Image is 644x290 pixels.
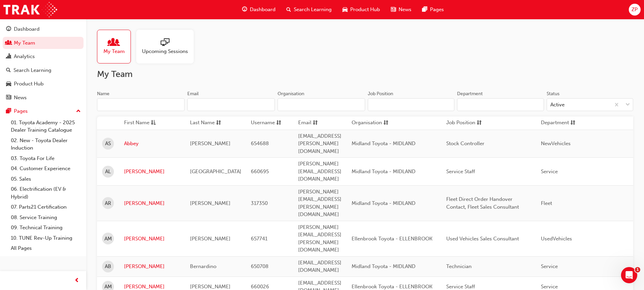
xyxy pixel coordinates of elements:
[298,133,341,154] span: [EMAIL_ADDRESS][PERSON_NAME][DOMAIN_NAME]
[151,119,156,127] span: asc-icon
[446,196,519,210] span: Fleet Direct Order Handover Contact, Fleet Sales Consultant
[8,243,84,254] a: All Pages
[97,98,185,111] input: Name
[6,54,11,60] span: chart-icon
[446,140,484,147] span: Stock Controller
[352,236,432,242] span: Ellenbrook Toyota - ELLENBROOK
[352,168,415,175] span: Midland Toyota - MIDLAND
[6,40,11,46] span: people-icon
[8,233,84,243] a: 10. TUNE Rev-Up Training
[8,153,84,164] a: 03. Toyota For Life
[276,119,281,127] span: sorting-icon
[124,168,180,176] a: [PERSON_NAME]
[342,5,348,14] span: car-icon
[251,119,288,127] button: Usernamesorting-icon
[187,90,199,97] div: Email
[14,67,51,74] div: Search Learning
[110,38,118,48] span: people-icon
[105,168,111,176] span: AL
[14,53,35,60] div: Analytics
[190,119,227,127] button: Last Namesorting-icon
[190,200,231,206] span: [PERSON_NAME]
[8,184,84,202] a: 06. Electrification (EV & Hybrid)
[6,26,11,32] span: guage-icon
[237,3,281,17] a: guage-iconDashboard
[97,90,110,97] div: Name
[457,98,544,111] input: Department
[251,168,269,175] span: 660695
[97,30,136,63] a: My Team
[446,236,519,242] span: Used Vehicles Sales Consultant
[104,235,112,243] span: AM
[105,140,111,148] span: AS
[541,200,552,206] span: Fleet
[3,91,84,104] a: News
[352,119,389,127] button: Organisationsorting-icon
[190,284,231,290] span: [PERSON_NAME]
[14,94,27,102] div: News
[298,260,341,273] span: [EMAIL_ADDRESS][DOMAIN_NAME]
[105,200,111,207] span: AR
[477,119,482,127] span: sorting-icon
[541,119,578,127] button: Departmentsorting-icon
[251,236,267,242] span: 657741
[570,119,575,127] span: sorting-icon
[298,161,341,182] span: [PERSON_NAME][EMAIL_ADDRESS][DOMAIN_NAME]
[190,140,231,147] span: [PERSON_NAME]
[278,98,365,111] input: Organisation
[417,3,449,17] a: pages-iconPages
[446,284,475,290] span: Service Staff
[547,90,559,97] div: Status
[368,90,393,97] div: Job Position
[124,119,149,127] span: First Name
[352,284,432,290] span: Ellenbrook Toyota - ELLENBROOK
[422,5,427,14] span: pages-icon
[3,2,57,17] img: Trak
[352,263,415,269] span: Midland Toyota - MIDLAND
[635,267,640,272] span: 1
[541,263,558,269] span: Service
[550,101,565,109] div: Active
[350,6,380,14] span: Product Hub
[105,263,111,270] span: AB
[430,6,444,14] span: Pages
[142,48,188,55] span: Upcoming Sessions
[541,236,572,242] span: UsedVehicles
[216,119,221,127] span: sorting-icon
[8,222,84,233] a: 09. Technical Training
[629,4,641,16] button: ZP
[103,48,125,55] span: My Team
[446,119,483,127] button: Job Positionsorting-icon
[190,263,216,269] span: Bernardino
[446,168,475,175] span: Service Staff
[8,202,84,212] a: 07. Parts21 Certification
[251,140,269,147] span: 654688
[368,98,454,111] input: Job Position
[251,284,269,290] span: 660026
[250,6,276,14] span: Dashboard
[281,3,337,17] a: search-iconSearch Learning
[6,95,11,101] span: news-icon
[541,140,571,147] span: NewVehicles
[97,69,633,80] h2: My Team
[446,119,475,127] span: Job Position
[190,168,241,175] span: [GEOGRAPHIC_DATA]
[8,174,84,184] a: 05. Sales
[286,5,291,14] span: search-icon
[161,38,169,48] span: sessionType_ONLINE_URL-icon
[124,235,180,243] a: [PERSON_NAME]
[6,108,11,114] span: pages-icon
[242,5,247,14] span: guage-icon
[298,119,335,127] button: Emailsorting-icon
[352,200,415,206] span: Midland Toyota - MIDLAND
[124,263,180,270] a: [PERSON_NAME]
[251,200,268,206] span: 317350
[298,189,341,218] span: [PERSON_NAME][EMAIL_ADDRESS][PERSON_NAME][DOMAIN_NAME]
[298,224,341,253] span: [PERSON_NAME][EMAIL_ADDRESS][PERSON_NAME][DOMAIN_NAME]
[294,6,332,14] span: Search Learning
[76,107,81,116] span: up-icon
[3,22,84,105] button: DashboardMy TeamAnalyticsSearch LearningProduct HubNews
[124,140,180,148] a: Abbey
[385,3,417,17] a: news-iconNews
[14,25,40,33] div: Dashboard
